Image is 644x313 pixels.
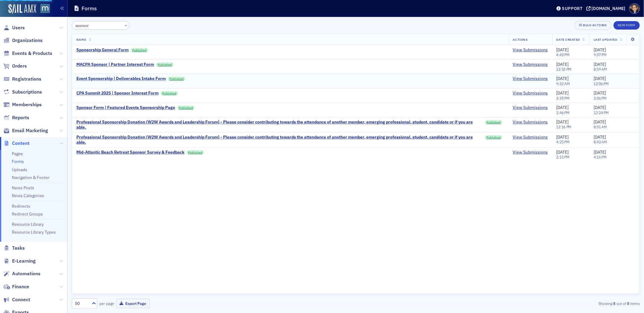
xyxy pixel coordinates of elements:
[556,67,572,72] time: 12:53 PM
[12,151,23,156] a: Pages
[123,22,129,28] button: ×
[594,62,606,67] span: [DATE]
[40,4,50,13] img: SailAMX
[594,96,607,101] time: 2:36 PM
[594,37,617,42] span: Last Updated
[76,76,166,81] a: Event Sponsorship | Deliverables Intake Form
[594,134,606,140] span: [DATE]
[583,24,607,27] div: Bulk Actions
[556,81,570,86] time: 9:32 AM
[12,193,44,198] a: News Categories
[614,21,640,30] button: New Form
[12,211,43,217] a: Redirect Groups
[168,77,185,81] a: Published
[12,283,29,290] span: Finance
[12,37,43,44] span: Organizations
[156,62,174,67] a: Published
[76,47,129,53] a: Sponsorship General Form
[76,37,86,42] span: Name
[594,149,606,155] span: [DATE]
[12,245,25,251] span: Tasks
[76,135,483,145] a: Professional Sponsorship Donation (W2W Awards and Leadership Forum) - Please consider contributin...
[594,155,607,159] time: 4:16 PM
[12,159,24,164] a: Forms
[592,6,626,11] div: [DOMAIN_NAME]
[3,140,30,147] a: Content
[82,5,97,12] h1: Forms
[12,270,40,277] span: Automations
[36,4,50,14] a: View Homepage
[12,203,30,209] a: Redirects
[594,47,606,53] span: [DATE]
[513,37,528,42] span: Actions
[12,50,52,57] span: Events & Products
[3,76,41,82] a: Registrations
[12,229,56,235] a: Resource Library Types
[76,91,159,96] div: CPA Summit 2025 | Sponsor Interest Form
[12,167,27,172] a: Uploads
[116,299,150,308] button: Export Page
[594,90,606,96] span: [DATE]
[556,124,572,129] time: 12:16 PM
[3,283,29,290] a: Finance
[75,300,88,307] div: 50
[12,114,29,121] span: Reports
[12,24,25,31] span: Users
[12,63,27,69] span: Orders
[76,62,154,67] a: MACPA Sponsor | Partner Interest Form
[76,105,175,110] a: Sponsor Form | Featured Events Sponsorship Page
[187,150,204,155] a: Published
[485,135,502,139] a: Published
[594,119,606,125] span: [DATE]
[594,76,606,81] span: [DATE]
[594,105,606,110] span: [DATE]
[626,301,630,306] strong: 8
[513,120,548,125] a: View Submissions
[556,96,569,101] time: 3:35 PM
[513,135,548,140] a: View Submissions
[12,127,48,134] span: Email Marketing
[161,91,178,95] a: Published
[575,21,611,30] button: Bulk Actions
[556,37,580,42] span: Date Created
[3,24,25,31] a: Users
[72,21,130,30] input: Search…
[3,245,25,251] a: Tasks
[485,120,502,124] a: Published
[12,175,50,180] a: Navigation & Footer
[3,114,29,121] a: Reports
[8,4,36,14] a: SailAMX
[556,110,569,115] time: 2:46 PM
[556,105,569,110] span: [DATE]
[594,124,607,129] time: 8:51 AM
[3,270,40,277] a: Automations
[513,91,548,96] a: View Submissions
[12,296,30,303] span: Connect
[76,120,483,130] a: Professional Sponsorship Donation (W2W Awards and Leadership Forum) - Please consider contributin...
[556,149,569,155] span: [DATE]
[513,150,548,155] a: View Submissions
[3,127,48,134] a: Email Marketing
[556,119,569,125] span: [DATE]
[3,50,52,57] a: Events & Products
[12,222,44,227] a: Resource Library
[3,63,27,69] a: Orders
[3,37,43,44] a: Organizations
[12,258,36,264] span: E-Learning
[586,6,628,11] button: [DOMAIN_NAME]
[556,76,569,81] span: [DATE]
[3,89,42,95] a: Subscriptions
[556,155,569,159] time: 2:15 PM
[513,47,548,53] a: View Submissions
[513,76,548,81] a: View Submissions
[556,47,569,53] span: [DATE]
[513,62,548,67] a: View Submissions
[455,301,640,306] div: Showing out of items
[3,258,36,264] a: E-Learning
